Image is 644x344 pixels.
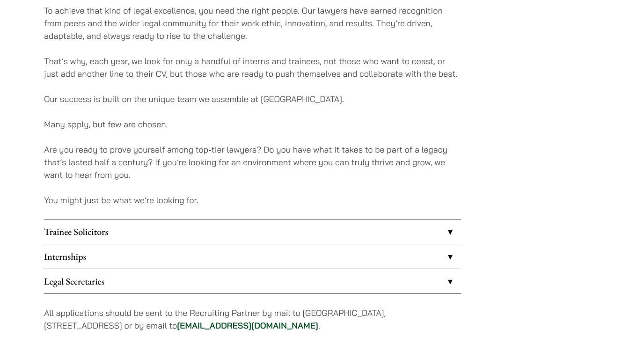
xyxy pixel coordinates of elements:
a: Legal Secretaries [44,269,461,293]
p: Are you ready to prove yourself among top-tier lawyers? Do you have what it takes to be part of a... [44,143,461,181]
p: Our success is built on the unique team we assemble at [GEOGRAPHIC_DATA]. [44,93,461,105]
a: [EMAIL_ADDRESS][DOMAIN_NAME] [177,320,318,331]
p: Many apply, but few are chosen. [44,118,461,131]
p: That’s why, each year, we look for only a handful of interns and trainees, not those who want to ... [44,55,461,80]
p: To achieve that kind of legal excellence, you need the right people. Our lawyers have earned reco... [44,4,461,42]
a: Trainee Solicitors [44,220,461,244]
a: Internships [44,244,461,269]
p: All applications should be sent to the Recruiting Partner by mail to [GEOGRAPHIC_DATA], [STREET_A... [44,307,461,332]
p: You might just be what we’re looking for. [44,194,461,206]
